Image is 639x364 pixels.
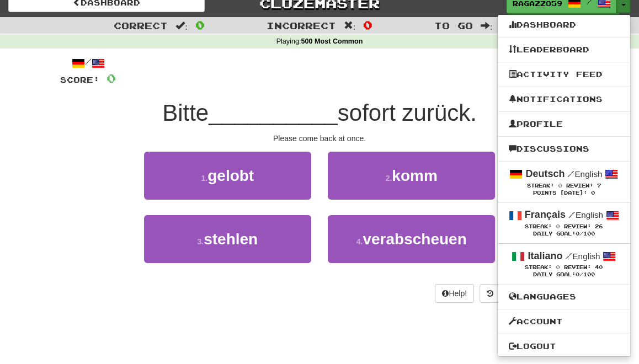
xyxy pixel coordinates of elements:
span: : [175,21,188,30]
span: stehlen [204,231,258,248]
button: Help! [435,284,474,303]
a: Italiano /English Streak: 0 Review: 40 Daily Goal:0/100 [498,244,630,284]
button: 3.stehlen [144,215,311,263]
span: komm [392,167,437,184]
small: 1 . [201,174,207,183]
a: Logout [498,339,630,354]
div: Points [DATE]: 0 [509,190,619,197]
span: 0 [106,71,116,85]
span: 0 [576,271,579,277]
small: 2 . [386,174,392,183]
small: English [567,169,602,179]
span: Correct [114,20,168,31]
a: Activity Feed [498,67,630,82]
span: Streak: [525,264,552,270]
span: : [481,21,493,30]
span: 0 [556,264,560,270]
span: 0 [195,18,205,31]
span: Review: [564,223,591,229]
strong: Français [525,209,566,220]
button: Round history (alt+y) [480,284,500,303]
span: 0 [558,182,562,189]
small: English [568,210,603,220]
button: 2.komm [328,152,495,200]
a: Leaderboard [498,42,630,57]
span: 0 [363,18,372,31]
small: English [565,251,600,261]
span: gelobt [207,167,254,184]
div: Daily Goal: /100 [509,271,619,279]
span: Bitte [162,100,209,126]
div: Please come back at once. [60,133,579,144]
small: 4 . [356,237,363,246]
span: Streak: [527,183,554,189]
span: To go [434,20,473,31]
span: 0 [576,231,579,237]
div: Daily Goal: /100 [509,231,619,238]
strong: Deutsch [525,168,565,179]
span: / [567,169,574,179]
span: Streak: [525,223,552,229]
span: __________ [209,100,338,126]
a: Account [498,314,630,329]
div: / [60,56,116,70]
span: Review: [566,183,593,189]
button: 1.gelobt [144,152,311,200]
span: : [344,21,356,30]
button: 4.verabscheuen [328,215,495,263]
span: Score: [60,75,100,84]
span: / [565,251,572,261]
span: verabscheuen [363,231,466,248]
a: Dashboard [498,18,630,32]
a: Français /English Streak: 0 Review: 26 Daily Goal:0/100 [498,202,630,243]
strong: 500 Most Common [301,38,363,45]
span: 7 [597,183,601,189]
a: Discussions [498,142,630,156]
a: Deutsch /English Streak: 0 Review: 7 Points [DATE]: 0 [498,162,630,202]
span: Review: [564,264,591,270]
small: 3 . [197,237,204,246]
span: Incorrect [267,20,336,31]
span: sofort zurück. [338,100,477,126]
strong: Italiano [528,250,562,261]
span: 0 [556,223,560,229]
span: 26 [595,223,603,229]
span: / [568,210,576,220]
a: Notifications [498,92,630,106]
a: Languages [498,290,630,304]
span: 40 [595,264,603,270]
a: Profile [498,117,630,131]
